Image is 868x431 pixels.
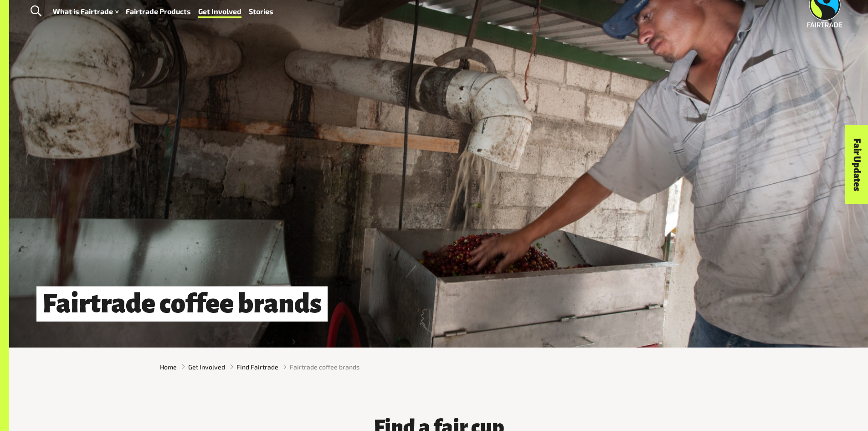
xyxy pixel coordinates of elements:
span: Fairtrade coffee brands [290,362,360,372]
a: Fairtrade Products [126,5,191,18]
h1: Fairtrade coffee brands [36,286,328,322]
a: Get Involved [188,362,225,372]
a: Get Involved [198,5,241,18]
a: Find Fairtrade [236,362,278,372]
a: Home [160,362,177,372]
a: Stories [249,5,273,18]
a: What is Fairtrade [53,5,118,18]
